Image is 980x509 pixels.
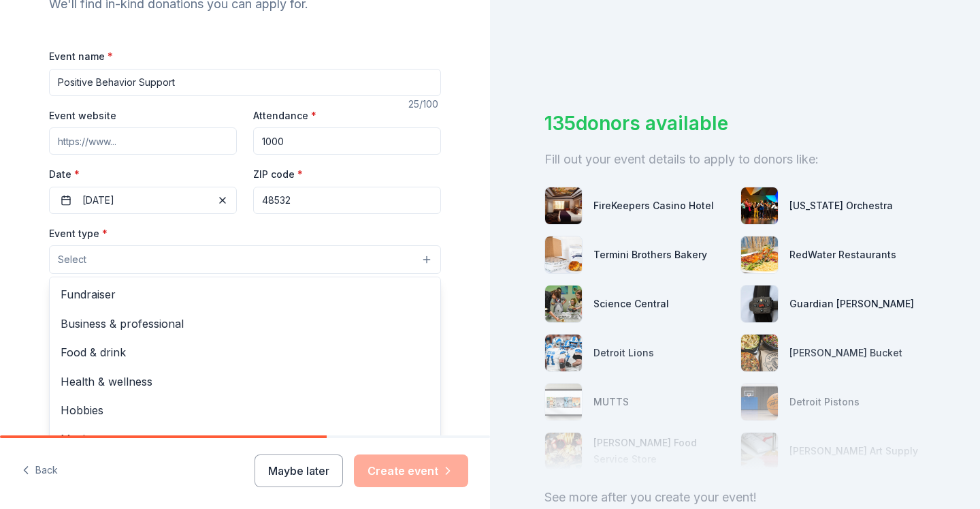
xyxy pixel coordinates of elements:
[49,277,441,440] div: Select
[61,401,429,419] span: Hobbies
[61,430,429,448] span: Music
[61,373,429,390] span: Health & wellness
[61,343,429,361] span: Food & drink
[58,251,86,268] span: Select
[61,315,429,333] span: Business & professional
[61,286,429,303] span: Fundraiser
[49,245,441,274] button: Select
